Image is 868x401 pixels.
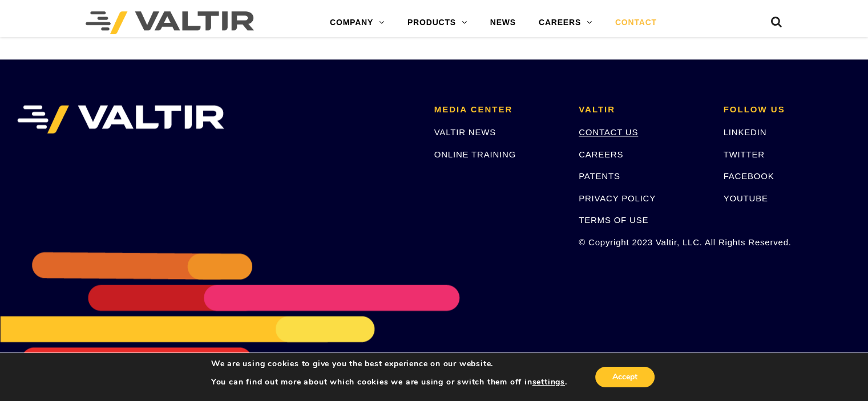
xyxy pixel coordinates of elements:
a: CONTACT [604,11,668,34]
p: We are using cookies to give you the best experience on our website. [211,359,567,369]
a: PRIVACY POLICY [579,193,656,203]
p: © Copyright 2023 Valtir, LLC. All Rights Reserved. [579,236,706,249]
button: settings [532,377,564,387]
a: CAREERS [527,11,604,34]
a: FACEBOOK [724,171,774,181]
a: PRODUCTS [396,11,479,34]
a: COMPANY [318,11,396,34]
a: VALTIR NEWS [434,127,496,137]
a: CAREERS [579,149,623,159]
a: TWITTER [724,149,765,159]
h2: VALTIR [579,105,706,115]
h2: FOLLOW US [724,105,851,115]
a: CONTACT US [579,127,638,137]
a: PATENTS [579,171,620,181]
a: ONLINE TRAINING [434,149,516,159]
a: LINKEDIN [724,127,767,137]
a: NEWS [479,11,527,34]
a: TERMS OF USE [579,215,648,225]
p: You can find out more about which cookies we are using or switch them off in . [211,377,567,387]
button: Accept [595,367,655,387]
img: VALTIR [17,105,224,133]
h2: MEDIA CENTER [434,105,562,115]
img: Valtir [86,11,254,34]
a: YOUTUBE [724,193,768,203]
